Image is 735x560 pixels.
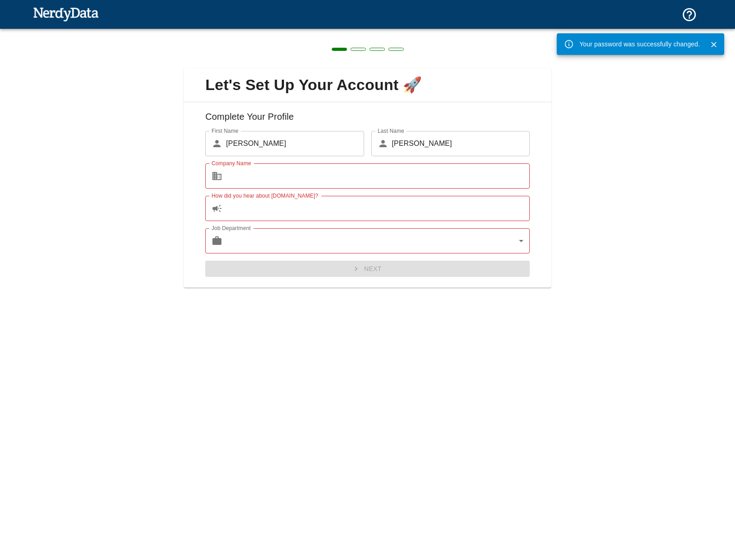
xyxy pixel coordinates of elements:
iframe: Drift Widget Chat Controller [690,496,724,530]
img: NerdyData.com [33,5,99,23]
label: How did you hear about [DOMAIN_NAME]? [212,192,318,199]
div: Your password was successfully changed. [579,36,700,52]
h6: Complete Your Profile [191,109,544,131]
label: First Name [212,127,239,135]
label: Company Name [212,159,251,167]
label: Last Name [378,127,404,135]
button: Close [707,38,721,51]
span: Let's Set Up Your Account 🚀 [191,76,544,95]
label: Job Department [212,224,251,232]
button: Support and Documentation [676,1,703,28]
